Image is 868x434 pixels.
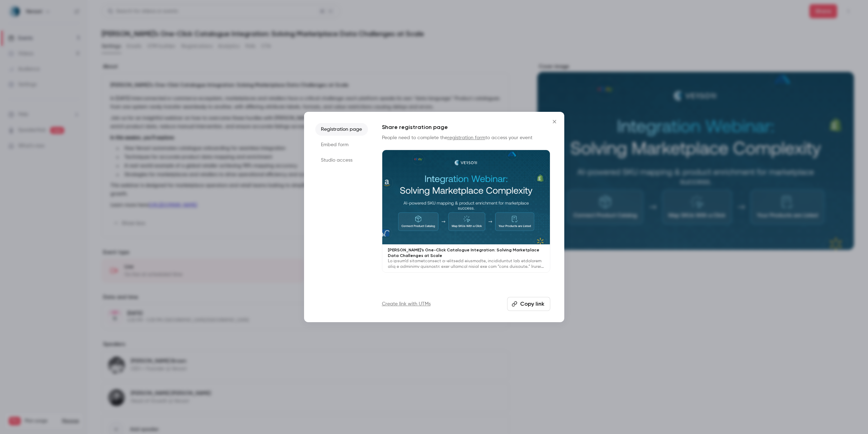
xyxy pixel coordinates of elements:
li: Studio access [315,154,368,167]
li: Embed form [315,138,368,151]
button: Close [547,115,561,129]
button: Copy link [507,297,550,311]
p: Lo ipsum’d sitametconsect a-elitsedd eiusmodte, incididuntut lab etdolorem aliq e adminimv quisno... [388,258,544,270]
a: [PERSON_NAME]’s One-Click Catalogue Integration: Solving Marketplace Data Challenges at ScaleLo i... [382,150,550,273]
p: [PERSON_NAME]’s One-Click Catalogue Integration: Solving Marketplace Data Challenges at Scale [388,247,544,258]
h1: Share registration page [382,123,550,131]
li: Registration page [315,123,368,136]
a: Create link with UTMs [382,300,431,307]
a: registration form [448,135,485,140]
p: People need to complete the to access your event [382,134,550,141]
